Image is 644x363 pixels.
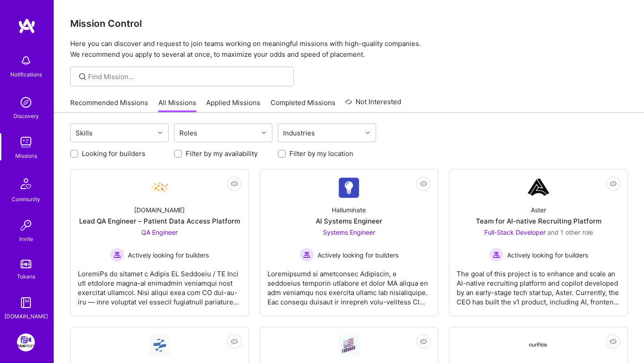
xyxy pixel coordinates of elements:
[338,177,360,198] img: Company Logo
[73,127,95,139] div: Skills
[365,131,370,135] i: icon Chevron
[231,338,238,345] i: icon EyeClosed
[507,250,588,260] span: Actively looking for builders
[177,127,199,139] div: Roles
[18,18,36,34] img: logo
[289,149,353,158] label: Filter by my location
[323,228,375,236] span: Systems Engineer
[476,216,602,226] div: Team for AI-native Recruiting Platform
[15,151,37,160] div: Missions
[318,250,398,260] span: Actively looking for builders
[457,262,620,307] div: The goal of this project is to enhance and scale an AI-native recruiting platform and copilot dev...
[70,18,628,29] h3: Mission Control
[79,216,240,226] div: Lead QA Engineer – Patient Data Access Platform
[19,234,33,244] div: Invite
[262,131,266,135] i: icon Chevron
[110,248,124,262] img: Actively looking for builders
[231,180,238,187] i: icon EyeClosed
[17,93,35,111] img: discovery
[489,248,504,262] img: Actively looking for builders
[17,333,35,351] img: FanFest: Media Engagement Platform
[531,205,546,215] div: Aster
[17,216,35,234] img: Invite
[13,111,39,121] div: Discovery
[206,98,260,113] a: Applied Missions
[281,127,317,139] div: Industries
[149,177,170,198] img: Company Logo
[528,342,549,348] img: Company Logo
[12,194,40,204] div: Community
[528,177,549,198] img: Company Logo
[271,98,335,113] a: Completed Missions
[457,177,620,308] a: Company LogoAsterTeam for AI-native Recruiting PlatformFull-Stack Developer and 1 other roleActiv...
[82,149,145,158] label: Looking for builders
[4,312,48,321] div: [DOMAIN_NAME]
[149,334,170,356] img: Company Logo
[78,177,241,308] a: Company Logo[DOMAIN_NAME]Lead QA Engineer – Patient Data Access PlatformQA Engineer Actively look...
[300,248,314,262] img: Actively looking for builders
[10,70,42,79] div: Notifications
[77,72,88,82] i: icon SearchGrey
[610,180,617,187] i: icon EyeClosed
[267,262,431,307] div: Loremipsumd si ametconsec Adipiscin, e seddoeius temporin utlabore et dolor MA aliqua en adm veni...
[267,177,431,308] a: Company LogoHalluminateAI Systems EngineerSystems Engineer Actively looking for buildersActively ...
[17,272,35,281] div: Tokens
[186,149,258,158] label: Filter by my availability
[316,216,382,226] div: AI Systems Engineer
[420,180,427,187] i: icon EyeClosed
[134,205,185,215] div: [DOMAIN_NAME]
[610,338,617,345] i: icon EyeClosed
[158,131,162,135] i: icon Chevron
[15,333,37,351] a: FanFest: Media Engagement Platform
[128,250,209,260] span: Actively looking for builders
[338,335,360,355] img: Company Logo
[21,260,31,268] img: tokens
[70,38,628,60] p: Here you can discover and request to join teams working on meaningful missions with high-quality ...
[484,228,546,236] span: Full-Stack Developer
[17,52,35,70] img: bell
[547,228,593,236] span: and 1 other role
[70,98,148,113] a: Recommended Missions
[420,338,427,345] i: icon EyeClosed
[17,294,35,312] img: guide book
[158,98,196,113] a: All Missions
[17,133,35,151] img: teamwork
[345,97,401,113] a: Not Interested
[332,205,366,215] div: Halluminate
[15,173,37,194] img: Community
[88,72,287,81] input: Find Mission...
[78,262,241,307] div: LoremiPs do sitamet c Adipis EL Seddoeiu / TE Inci utl etdolore magna-al enimadmin veniamqui nost...
[141,228,178,236] span: QA Engineer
